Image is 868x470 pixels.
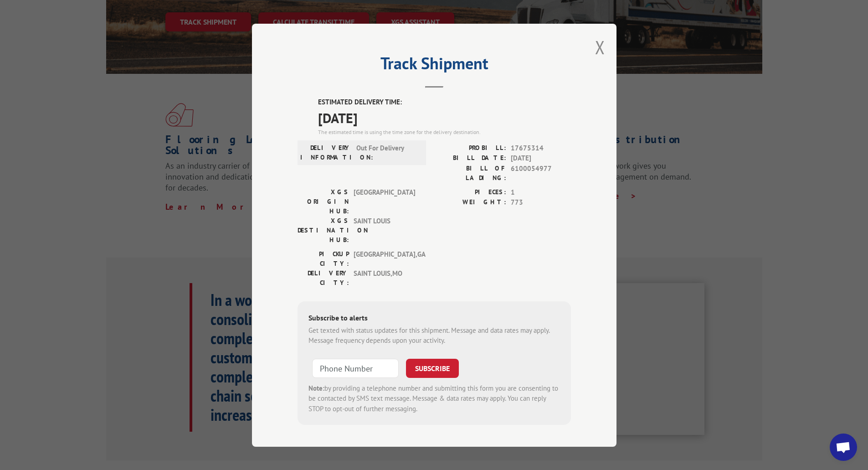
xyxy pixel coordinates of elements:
label: PIECES: [434,187,506,197]
input: Phone Number [312,358,399,377]
label: XGS ORIGIN HUB: [298,187,349,216]
label: DELIVERY INFORMATION: [300,143,352,162]
label: BILL OF LADING: [434,163,506,182]
span: Out For Delivery [356,143,418,162]
h2: Track Shipment [298,57,571,74]
span: [GEOGRAPHIC_DATA] , GA [354,249,415,268]
span: [DATE] [318,107,571,128]
span: [GEOGRAPHIC_DATA] [354,187,415,216]
label: DELIVERY CITY: [298,268,349,287]
span: 17675314 [511,143,571,153]
span: SAINT LOUIS , MO [354,268,415,287]
button: Close modal [595,35,605,59]
span: [DATE] [511,153,571,164]
label: WEIGHT: [434,197,506,208]
span: SAINT LOUIS [354,216,415,244]
span: 1 [511,187,571,197]
label: ESTIMATED DELIVERY TIME: [318,97,571,108]
strong: Note: [308,383,324,392]
label: BILL DATE: [434,153,506,164]
label: XGS DESTINATION HUB: [298,216,349,244]
div: Open chat [830,434,857,461]
div: Subscribe to alerts [308,312,560,325]
button: SUBSCRIBE [406,358,459,377]
span: 6100054977 [511,163,571,182]
label: PICKUP CITY: [298,249,349,268]
div: The estimated time is using the time zone for the delivery destination. [318,128,571,136]
div: by providing a telephone number and submitting this form you are consenting to be contacted by SM... [308,383,560,414]
div: Get texted with status updates for this shipment. Message and data rates may apply. Message frequ... [308,325,560,346]
label: PROBILL: [434,143,506,153]
span: 773 [511,197,571,208]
